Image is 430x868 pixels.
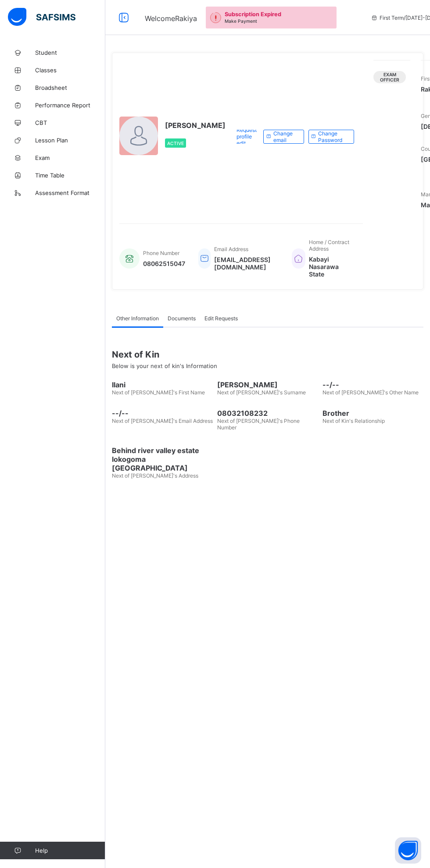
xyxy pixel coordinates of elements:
[35,154,105,161] span: Exam
[112,418,213,424] span: Next of [PERSON_NAME]'s Email Address
[214,256,279,271] span: [EMAIL_ADDRESS][DOMAIN_NAME]
[145,14,197,23] span: Welcome Rakiya
[217,389,306,396] span: Next of [PERSON_NAME]'s Surname
[143,260,185,267] span: 08062515047
[322,380,423,389] span: --/--
[35,102,105,109] span: Performance Report
[112,362,217,369] span: Below is your next of kin's Information
[214,246,248,252] span: Email Address
[35,189,105,196] span: Assessment Format
[167,141,184,146] span: Active
[35,67,105,74] span: Classes
[322,418,385,424] span: Next of Kin's Relationship
[112,446,213,472] span: Behind river valley estate lokogoma [GEOGRAPHIC_DATA]
[112,380,213,389] span: Ilani
[112,349,423,360] span: Next of Kin
[217,380,318,389] span: [PERSON_NAME]
[395,837,421,864] button: Open asap
[165,121,226,130] span: [PERSON_NAME]
[217,418,300,431] span: Next of [PERSON_NAME]'s Phone Number
[35,172,105,179] span: Time Table
[35,49,105,56] span: Student
[8,8,75,26] img: safsims
[322,389,419,396] span: Next of [PERSON_NAME]'s Other Name
[210,12,221,23] img: outstanding-1.146d663e52f09953f639664a84e30106.svg
[380,72,399,82] span: exam officer
[318,130,347,143] span: Change Password
[35,119,105,126] span: CBT
[225,11,281,18] span: Subscription Expired
[112,389,205,396] span: Next of [PERSON_NAME]'s First Name
[236,127,257,146] span: Request profile edit
[112,409,213,418] span: --/--
[217,409,318,418] span: 08032108232
[35,137,105,144] span: Lesson Plan
[168,315,196,322] span: Documents
[309,255,354,278] span: Kabayi Nasarawa State
[322,409,423,418] span: Brother
[112,472,198,479] span: Next of [PERSON_NAME]'s Address
[143,250,179,256] span: Phone Number
[204,315,238,322] span: Edit Requests
[35,84,105,91] span: Broadsheet
[225,18,257,24] span: Make Payment
[35,847,105,854] span: Help
[273,130,297,143] span: Change email
[309,239,349,252] span: Home / Contract Address
[116,315,159,322] span: Other Information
